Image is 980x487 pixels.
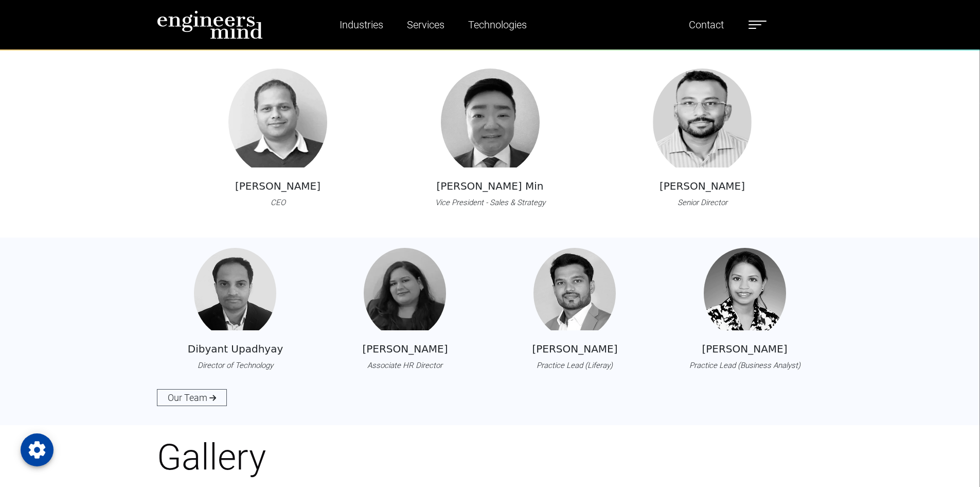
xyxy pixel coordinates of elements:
[437,180,544,192] h5: [PERSON_NAME] Min
[464,13,531,37] a: Technologies
[157,10,263,39] img: logo
[403,13,449,37] a: Services
[678,198,727,207] i: Senior Director
[188,343,283,355] h5: Dibyant Upadhyay
[702,343,787,355] h5: [PERSON_NAME]
[537,361,613,370] i: Practice Lead (Liferay)
[235,180,320,192] h5: [PERSON_NAME]
[435,198,545,207] i: Vice President - Sales & Strategy
[367,361,442,370] i: Associate HR Director
[335,13,387,37] a: Industries
[271,198,286,207] i: CEO
[685,13,728,37] a: Contact
[689,361,800,370] i: Practice Lead (Business Analyst)
[362,343,448,355] h5: [PERSON_NAME]
[198,361,273,370] i: Director of Technology
[660,180,745,192] h5: [PERSON_NAME]
[532,343,617,355] h5: [PERSON_NAME]
[157,389,227,406] a: Our Team
[157,435,824,479] h1: Gallery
